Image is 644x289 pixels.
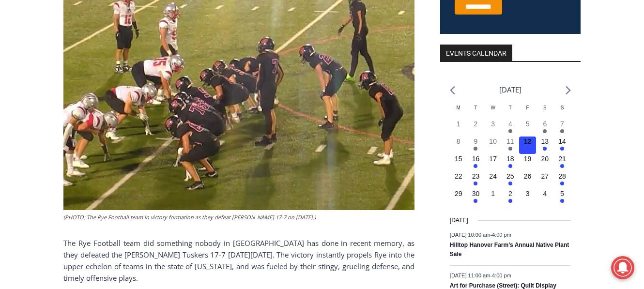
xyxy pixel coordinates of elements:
[543,120,547,128] time: 6
[502,154,519,171] button: 18 Has events
[474,120,478,128] time: 2
[491,120,495,128] time: 3
[467,171,485,189] button: 23 Has events
[553,119,571,137] button: 7 Has events
[455,155,462,163] time: 15
[450,86,455,95] a: Previous month
[474,105,477,110] span: T
[541,137,549,145] time: 13
[472,155,480,163] time: 16
[450,272,491,278] span: [DATE] 11:00 am
[455,172,462,180] time: 22
[519,104,537,119] div: Friday
[457,120,460,128] time: 1
[536,171,553,189] button: 27
[492,272,511,278] span: 4:00 pm
[553,189,571,206] button: 5 Has events
[519,189,537,206] button: 3
[508,120,512,128] time: 4
[450,189,467,206] button: 29
[560,147,564,151] em: Has events
[526,105,529,110] span: F
[450,272,511,278] time: -
[472,172,480,180] time: 23
[558,172,566,180] time: 28
[558,137,566,145] time: 14
[553,154,571,171] button: 21 Has events
[474,137,478,145] time: 9
[484,137,502,154] button: 10
[543,147,547,151] em: Has events
[457,105,460,110] span: M
[472,190,480,198] time: 30
[519,154,537,171] button: 19
[543,129,547,133] em: Has events
[566,86,571,95] a: Next month
[502,189,519,206] button: 2 Has events
[543,105,547,110] span: S
[524,137,532,145] time: 12
[484,119,502,137] button: 3
[526,120,530,128] time: 5
[508,182,512,185] em: Has events
[502,171,519,189] button: 25 Has events
[450,232,491,238] span: [DATE] 10:00 am
[508,164,512,168] em: Has events
[455,190,462,198] time: 29
[553,137,571,154] button: 14 Has events
[508,147,512,151] em: Has events
[450,171,467,189] button: 22
[450,137,467,154] button: 8
[489,172,497,180] time: 24
[467,154,485,171] button: 16 Has events
[450,232,511,238] time: -
[489,155,497,163] time: 17
[508,129,512,133] em: Has events
[519,119,537,137] button: 5
[440,45,512,61] h2: Events Calendar
[543,190,547,198] time: 4
[457,137,460,145] time: 8
[484,154,502,171] button: 17
[484,171,502,189] button: 24
[560,190,564,198] time: 5
[474,164,477,168] em: Has events
[474,182,477,185] em: Has events
[560,199,564,203] em: Has events
[489,137,497,145] time: 10
[491,105,495,110] span: W
[561,105,564,110] span: S
[509,105,512,110] span: T
[484,104,502,119] div: Wednesday
[560,129,564,133] em: Has events
[491,190,495,198] time: 1
[506,172,514,180] time: 25
[450,242,569,259] a: Hilltop Hanover Farm’s Annual Native Plant Sale
[524,172,532,180] time: 26
[63,237,414,284] p: The Rye Football team did something nobody in [GEOGRAPHIC_DATA] has done in recent memory, as the...
[560,120,564,128] time: 7
[467,119,485,137] button: 2
[499,83,521,96] li: [DATE]
[536,154,553,171] button: 20
[506,137,514,145] time: 11
[467,189,485,206] button: 30 Has events
[63,213,414,222] figcaption: (PHOTO: The Rye Football team in victory formation as they defeat [PERSON_NAME] 17-7 on [DATE].)
[474,199,477,203] em: Has events
[536,189,553,206] button: 4
[467,137,485,154] button: 9 Has events
[474,147,477,151] em: Has events
[536,104,553,119] div: Saturday
[467,104,485,119] div: Tuesday
[508,199,512,203] em: Has events
[450,104,467,119] div: Monday
[484,189,502,206] button: 1
[508,190,512,198] time: 2
[541,155,549,163] time: 20
[506,155,514,163] time: 18
[519,171,537,189] button: 26
[536,137,553,154] button: 13 Has events
[553,104,571,119] div: Sunday
[492,232,511,238] span: 4:00 pm
[450,154,467,171] button: 15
